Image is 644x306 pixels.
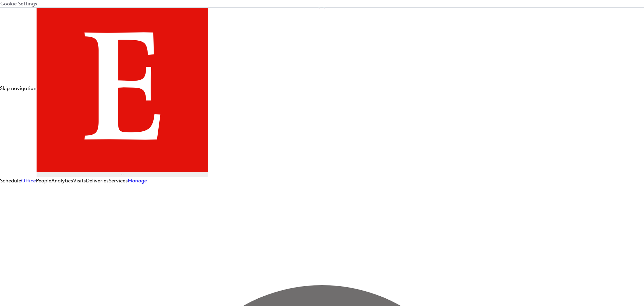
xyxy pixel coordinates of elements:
a: Visits [73,178,86,184]
a: People [36,178,51,184]
a: Analytics [51,178,73,184]
a: Deliveries [86,178,109,184]
a: Manage [128,178,147,184]
a: Services [109,178,128,184]
a: Office [21,178,36,184]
